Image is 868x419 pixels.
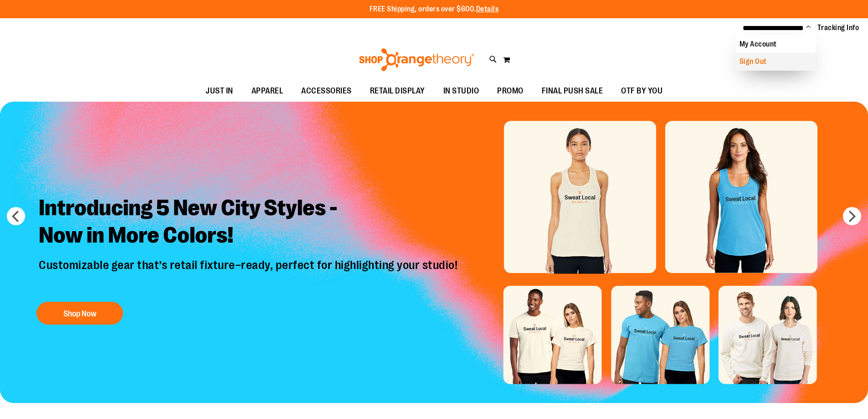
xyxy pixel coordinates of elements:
a: OTF BY YOU [612,81,672,102]
a: APPAREL [242,81,293,102]
span: OTF BY YOU [621,81,663,101]
span: PROMO [497,81,524,101]
span: RETAIL DISPLAY [370,81,425,101]
span: JUST IN [205,81,233,101]
button: Account menu [806,23,811,32]
a: Sign Out [736,53,816,70]
a: PROMO [488,81,533,102]
p: Customizable gear that’s retail fixture–ready, perfect for highlighting your studio! [32,258,467,292]
p: FREE Shipping, orders over $600. [370,4,499,15]
a: RETAIL DISPLAY [361,81,434,102]
span: FINAL PUSH SALE [542,81,603,101]
a: IN STUDIO [434,81,488,102]
h2: Introducing 5 New City Styles - Now in More Colors! [32,187,467,258]
button: next [843,207,861,225]
span: APPAREL [252,81,283,101]
a: JUST IN [196,81,242,102]
button: Shop Now [36,302,123,325]
a: FINAL PUSH SALE [533,81,612,102]
a: My Account [736,36,816,53]
a: ACCESSORIES [292,81,361,102]
a: Tracking Info [817,23,859,33]
span: ACCESSORIES [301,81,352,101]
button: prev [7,207,25,225]
span: IN STUDIO [443,81,479,101]
a: Introducing 5 New City Styles -Now in More Colors! Customizable gear that’s retail fixture–ready,... [32,187,467,329]
a: Details [476,5,499,13]
img: Shop Orangetheory [358,48,476,71]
